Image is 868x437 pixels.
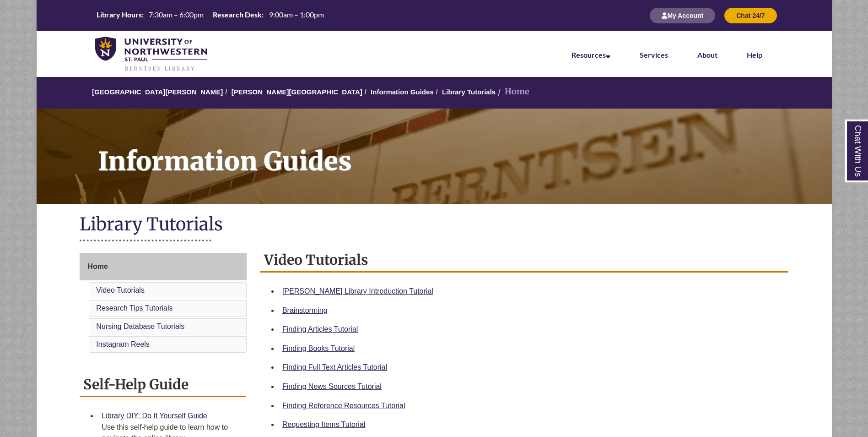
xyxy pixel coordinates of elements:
th: Research Desk: [209,10,265,20]
button: My Account [650,8,715,23]
a: Information Guides [371,88,434,96]
a: Finding Articles Tutorial [282,325,358,333]
img: UNWSP Library Logo [95,37,207,72]
a: [PERSON_NAME] Library Introduction Tutorial [282,287,433,295]
a: Finding Books Tutorial [282,344,355,352]
h1: Information Guides [88,109,832,192]
div: Guide Page Menu [80,253,247,355]
a: Library Tutorials [442,88,496,96]
a: About [697,50,717,59]
a: My Account [650,11,715,19]
h1: Library Tutorials [80,213,788,237]
a: Finding Reference Resources Tutorial [282,402,405,410]
table: Hours Today [93,10,328,21]
a: Resources [571,50,610,59]
a: Information Guides [37,109,832,204]
a: Home [80,253,247,280]
a: Help [747,50,762,59]
a: Research Tips Tutorials [96,304,173,312]
span: 9:00am – 1:00pm [269,10,324,19]
span: Home [87,262,108,270]
h2: Video Tutorials [260,248,788,273]
a: [PERSON_NAME][GEOGRAPHIC_DATA] [232,88,362,96]
a: Finding Full Text Articles Tutorial [282,363,387,371]
a: Nursing Database Tutorials [96,322,184,330]
h2: Self-Help Guide [80,373,246,397]
span: 7:30am – 6:00pm [149,10,204,19]
a: [GEOGRAPHIC_DATA][PERSON_NAME] [92,88,223,96]
a: Services [640,50,668,59]
a: Hours Today [93,10,328,22]
button: Chat 24/7 [724,8,776,23]
a: Video Tutorials [96,286,145,294]
a: Requesting Items Tutorial [282,421,365,428]
a: Brainstorming [282,306,328,314]
li: Home [496,85,529,98]
a: Chat 24/7 [724,11,776,19]
a: Library DIY: Do It Yourself Guide [102,412,207,420]
a: Instagram Reels [96,340,150,348]
th: Library Hours: [93,10,145,20]
a: Finding News Sources Tutorial [282,382,382,390]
